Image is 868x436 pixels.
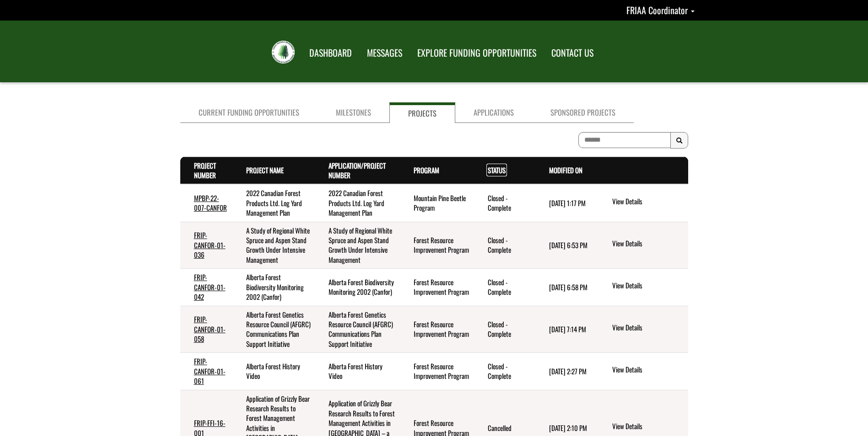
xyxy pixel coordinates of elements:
[315,222,399,269] td: A Study of Regional White Spruce and Aspen Stand Growth Under Intensive Management
[315,184,399,222] td: 2022 Canadian Forest Products Ltd. Log Yard Management Plan
[180,184,233,222] td: MPBP-22-007-CANFOR
[597,269,688,306] td: action menu
[232,184,315,222] td: 2022 Canadian Forest Products Ltd. Log Yard Management Plan
[246,165,284,175] a: Project Name
[302,42,359,64] a: DASHBOARD
[180,353,233,390] td: FRIP-CANFOR-01-061
[670,132,688,149] button: Search Results
[232,306,315,353] td: Alberta Forest Genetics Resource Council (AFGRC) Communications Plan Support Initiative
[180,269,233,306] td: FRIP-CANFOR-01-042
[414,165,439,175] a: Program
[535,269,597,306] td: 3/3/2025 6:58 PM
[474,306,535,353] td: Closed - Complete
[232,222,315,269] td: A Study of Regional White Spruce and Aspen Stand Growth Under Intensive Management
[194,314,226,344] a: FRIP-CANFOR-01-058
[400,306,474,353] td: Forest Resource Improvement Program
[329,160,386,180] a: Application/Project Number
[612,239,684,250] a: View details
[315,306,399,353] td: Alberta Forest Genetics Resource Council (AFGRC) Communications Plan Support Initiative
[549,324,586,334] time: [DATE] 7:14 PM
[318,102,389,123] a: Milestones
[549,282,588,292] time: [DATE] 6:58 PM
[612,281,684,292] a: View details
[301,39,600,64] nav: Main Navigation
[535,184,597,222] td: 4/12/2024 1:17 PM
[360,42,409,64] a: MESSAGES
[549,423,587,433] time: [DATE] 2:10 PM
[612,323,684,334] a: View details
[488,165,506,175] a: Status
[400,353,474,390] td: Forest Resource Improvement Program
[597,157,688,184] th: Actions
[549,165,582,175] a: Modified On
[194,193,227,213] a: MPBP-22-007-CANFOR
[535,306,597,353] td: 3/3/2025 7:14 PM
[194,356,226,386] a: FRIP-CANFOR-01-061
[180,222,233,269] td: FRIP-CANFOR-01-036
[612,421,684,432] a: View details
[549,366,587,376] time: [DATE] 2:27 PM
[194,230,226,260] a: FRIP-CANFOR-01-036
[232,269,315,306] td: Alberta Forest Biodiversity Monitoring 2002 (Canfor)
[474,269,535,306] td: Closed - Complete
[474,222,535,269] td: Closed - Complete
[194,160,216,180] a: Project Number
[400,222,474,269] td: Forest Resource Improvement Program
[474,184,535,222] td: Closed - Complete
[612,197,684,207] a: View details
[455,102,532,123] a: Applications
[180,306,233,353] td: FRIP-CANFOR-01-058
[389,102,455,123] a: Projects
[272,41,295,64] img: FRIAA Submissions Portal
[535,353,597,390] td: 8/19/2024 2:27 PM
[194,272,226,302] a: FRIP-CANFOR-01-042
[597,353,688,390] td: action menu
[549,240,588,250] time: [DATE] 6:53 PM
[545,42,600,64] a: CONTACT US
[597,222,688,269] td: action menu
[400,269,474,306] td: Forest Resource Improvement Program
[549,198,586,208] time: [DATE] 1:17 PM
[535,222,597,269] td: 3/3/2025 6:53 PM
[315,269,399,306] td: Alberta Forest Biodiversity Monitoring 2002 (Canfor)
[315,353,399,390] td: Alberta Forest History Video
[626,3,688,17] span: FRIAA Coordinator
[180,102,318,123] a: Current Funding Opportunities
[626,3,695,17] a: FRIAA Coordinator
[232,353,315,390] td: Alberta Forest History Video
[474,353,535,390] td: Closed - Complete
[612,365,684,376] a: View details
[410,42,543,64] a: EXPLORE FUNDING OPPORTUNITIES
[400,184,474,222] td: Mountain Pine Beetle Program
[597,184,688,222] td: action menu
[532,102,634,123] a: Sponsored Projects
[597,306,688,353] td: action menu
